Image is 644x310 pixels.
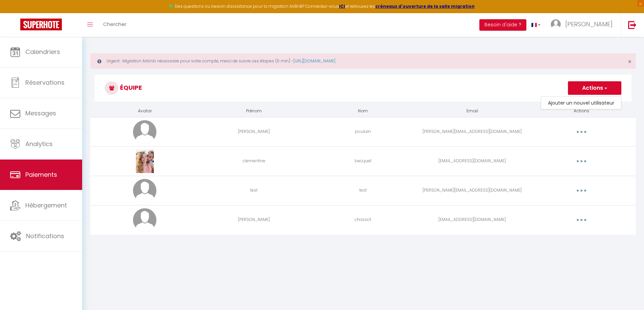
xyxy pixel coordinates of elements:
[418,105,527,117] th: Email
[418,146,527,176] td: [EMAIL_ADDRESS][DOMAIN_NAME]
[25,201,67,209] span: Hébergement
[95,75,631,102] h3: Équipe
[565,20,613,28] span: [PERSON_NAME]
[133,208,157,232] img: avatar.png
[90,105,199,117] th: Avatar
[133,120,157,144] img: avatar.png
[293,58,335,64] a: [URL][DOMAIN_NAME]
[628,57,631,66] span: ×
[568,81,621,95] button: Actions
[133,179,157,202] img: avatar.png
[199,105,309,117] th: Prénom
[25,170,57,179] span: Paiements
[628,59,631,65] button: Close
[199,205,309,234] td: [PERSON_NAME]
[375,3,475,9] a: créneaux d'ouverture de la salle migration
[90,53,636,69] div: Urgent : Migration Airbnb nécessaire pour votre compte, merci de suivre ces étapes (5 min) -
[20,19,62,30] img: Super Booking
[418,117,527,146] td: [PERSON_NAME][EMAIL_ADDRESS][DOMAIN_NAME]
[309,105,418,117] th: Nom
[98,13,132,37] a: Chercher
[339,3,345,9] a: ICI
[541,98,621,107] a: Ajouter un nouvel utilisateur
[199,117,309,146] td: [PERSON_NAME]
[309,205,418,234] td: chassot
[309,146,418,176] td: becquet
[309,176,418,205] td: test
[551,19,561,29] img: ...
[479,19,526,31] button: Besoin d'aide ?
[25,48,60,56] span: Calendriers
[25,78,65,87] span: Réservations
[5,3,26,23] button: Ouvrir le widget de chat LiveChat
[199,146,309,176] td: clementine
[418,205,527,234] td: [EMAIL_ADDRESS][DOMAIN_NAME]
[25,109,56,117] span: Messages
[103,21,126,28] span: Chercher
[527,105,636,117] th: Actions
[25,140,53,148] span: Analytics
[199,176,309,205] td: test
[418,176,527,205] td: [PERSON_NAME][EMAIL_ADDRESS][DOMAIN_NAME]
[309,117,418,146] td: poulain
[628,21,637,29] img: logout
[26,232,64,240] span: Notifications
[136,149,154,173] img: 17374584800157.jpeg
[546,13,621,37] a: ... [PERSON_NAME]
